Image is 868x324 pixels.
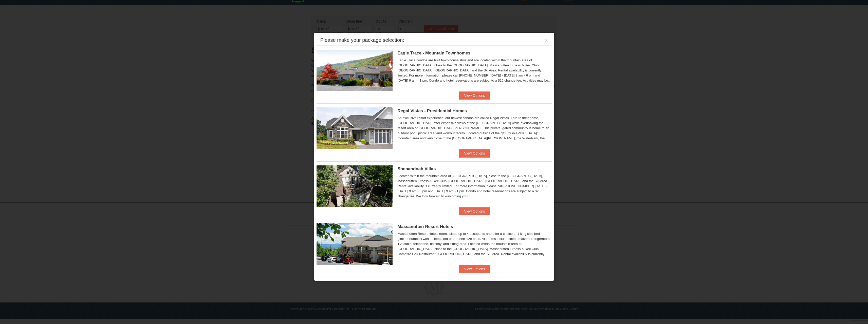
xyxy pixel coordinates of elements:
div: Massanutten Resort Hotels rooms sleep up to 4 occupants and offer a choice of 1 king size bed (li... [398,231,552,257]
button: View Options [459,91,490,100]
button: View Options [459,207,490,215]
span: Massanutten Resort Hotels [398,224,453,229]
div: Located within the mountain area of [GEOGRAPHIC_DATA], close to the [GEOGRAPHIC_DATA], Massanutte... [398,174,552,199]
div: An exclusive resort experience, our newest condos are called Regal Vistas. True to their name, [G... [398,116,552,141]
img: 19218983-1-9b289e55.jpg [317,50,393,91]
span: Regal Vistas - Presidential Homes [398,108,467,113]
button: View Options [459,149,490,157]
span: Shenandoah Villas [398,166,436,171]
img: 19219019-2-e70bf45f.jpg [317,165,393,207]
button: × [545,38,548,43]
button: View Options [459,265,490,273]
div: Please make your package selection: [320,37,404,43]
div: Eagle Trace condos are built town-house style and are located within the mountain area of [GEOGRA... [398,58,552,83]
img: 19219026-1-e3b4ac8e.jpg [317,223,393,265]
img: 19218991-1-902409a9.jpg [317,107,393,149]
span: Eagle Trace - Mountain Townhomes [398,51,471,55]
